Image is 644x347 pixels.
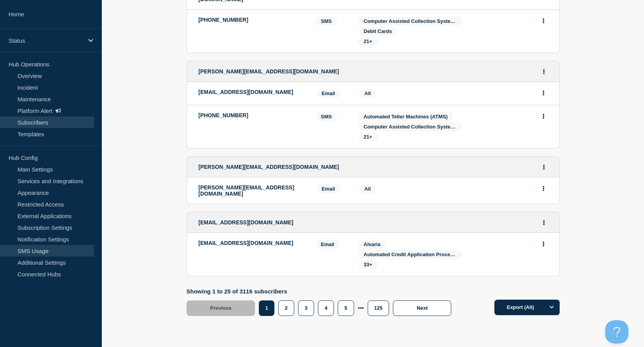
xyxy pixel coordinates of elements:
span: [PERSON_NAME][EMAIL_ADDRESS][DOMAIN_NAME] [199,68,339,75]
button: Export (All) [494,300,560,315]
p: [PERSON_NAME][EMAIL_ADDRESS][DOMAIN_NAME] [199,184,305,197]
span: Automated Teller Machines (ATMS) [364,114,448,120]
iframe: Help Scout Beacon - Open [605,320,628,344]
p: [PHONE_NUMBER] [199,17,304,23]
button: Actions [539,217,549,229]
span: Email [317,184,340,193]
button: 3 [298,300,314,316]
span: Computer Assisted Collection System (CACS) [364,124,474,130]
span: [EMAIL_ADDRESS][DOMAIN_NAME] [199,219,293,226]
span: Automated Credit Application Processing System (ACAPS) [364,252,505,257]
button: 4 [318,300,334,316]
button: 5 [338,300,354,316]
p: Status [9,37,83,44]
span: Alvaria [364,241,380,247]
span: SMS [316,17,337,26]
button: Next [393,300,451,316]
p: [EMAIL_ADDRESS][DOMAIN_NAME] [199,89,305,95]
button: 1 [259,300,274,316]
p: [PHONE_NUMBER] [199,112,304,118]
button: Previous [187,300,255,316]
p: Showing 1 to 25 of 3116 subscribers [187,288,456,295]
span: 21+ [364,38,372,44]
span: Next [417,305,428,311]
span: Computer Assisted Collection System (CACS) [364,18,474,24]
button: 2 [278,300,294,316]
span: All [365,186,371,192]
button: Actions [539,66,549,78]
span: [PERSON_NAME][EMAIL_ADDRESS][DOMAIN_NAME] [199,164,339,170]
button: Actions [539,87,548,99]
span: SMS [316,112,337,121]
span: 33+ [364,262,372,267]
span: Email [317,89,340,98]
button: Actions [539,161,549,173]
button: Actions [539,238,548,250]
span: Email [316,240,340,249]
span: Previous [210,305,232,311]
span: 21+ [364,134,372,140]
span: Debit Cards [364,28,392,34]
p: [EMAIL_ADDRESS][DOMAIN_NAME] [199,240,304,246]
button: Actions [539,15,548,27]
button: 125 [368,300,389,316]
button: Actions [539,110,548,122]
span: All [365,90,371,96]
button: Actions [539,182,548,194]
button: Options [544,300,560,315]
